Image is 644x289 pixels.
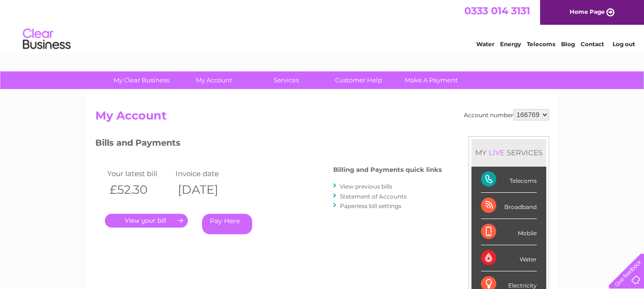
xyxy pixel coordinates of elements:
a: Telecoms [527,40,555,48]
th: £52.30 [105,180,174,199]
div: Account number [464,109,549,120]
h2: My Account [95,109,549,127]
div: Water [481,245,537,271]
div: MY SERVICES [471,139,546,166]
a: Blog [561,40,575,48]
th: [DATE] [173,180,242,199]
td: Invoice date [173,167,242,180]
a: Make A Payment [392,71,470,89]
a: Log out [613,40,635,48]
a: Paperless bill settings [340,202,401,209]
div: Clear Business is a trading name of Verastar Limited (registered in [GEOGRAPHIC_DATA] No. 3667643... [97,5,548,46]
a: Customer Help [319,71,398,89]
a: 0333 014 3131 [464,5,530,17]
a: Contact [581,40,604,48]
div: Broadband [481,193,537,219]
a: Energy [500,40,521,48]
a: . [105,214,188,228]
div: LIVE [487,148,507,157]
div: Telecoms [481,167,537,193]
a: Services [247,71,326,89]
a: Water [476,40,494,48]
a: View previous bills [340,183,392,190]
div: Mobile [481,219,537,245]
td: Your latest bill [105,167,174,180]
img: logo.png [22,25,71,54]
a: My Clear Business [102,71,181,89]
h3: Bills and Payments [95,136,442,153]
h4: Billing and Payments quick links [333,166,442,173]
a: Statement of Accounts [340,193,407,200]
a: My Account [174,71,253,89]
a: Pay Here [202,214,252,234]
